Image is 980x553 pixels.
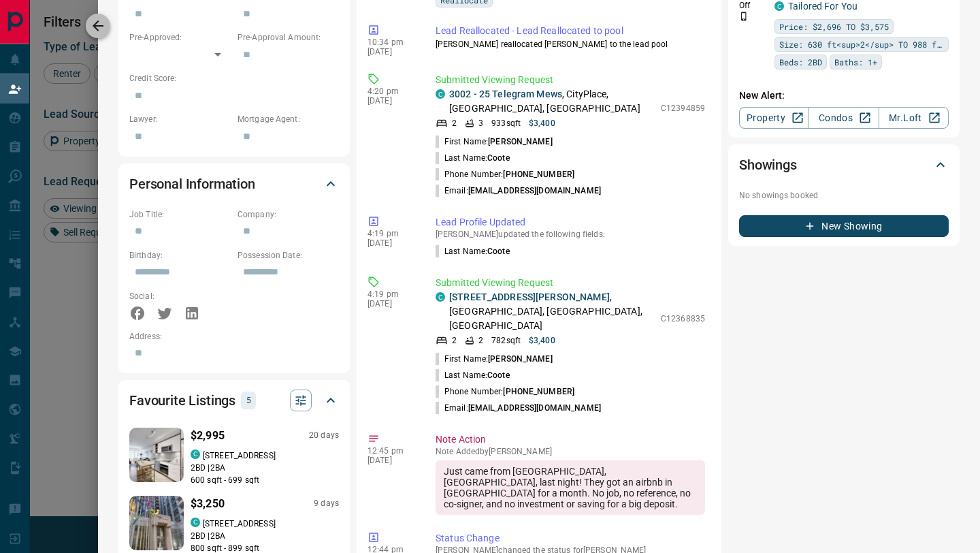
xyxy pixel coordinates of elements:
p: New Alert: [739,89,949,103]
p: Pre-Approved: [129,31,231,44]
p: [DATE] [367,456,415,465]
p: 10:34 pm [367,37,415,47]
span: Coote [487,370,510,380]
p: Possession Date: [238,249,339,262]
p: 2 [478,334,483,347]
p: 600 sqft - 699 sqft [191,474,339,486]
img: Favourited listing [116,496,198,550]
p: Email: [436,185,601,197]
div: condos.ca [436,292,445,302]
p: 2 [452,117,457,129]
p: No showings booked [739,189,949,202]
span: Baths: 1+ [834,55,877,69]
p: Last Name : [436,245,510,257]
p: Lead Profile Updated [436,215,705,230]
p: 933 sqft [491,117,521,129]
div: condos.ca [191,518,200,527]
p: 782 sqft [491,334,521,347]
p: [PERSON_NAME] reallocated [PERSON_NAME] to the lead pool [436,38,705,50]
p: Last Name: [436,152,510,164]
p: $3,400 [529,117,555,129]
p: Phone Number: [436,168,574,180]
p: 2 BD | 2 BA [191,462,339,474]
p: First Name: [436,353,553,365]
p: Last Name: [436,369,510,381]
div: condos.ca [436,89,445,99]
p: , CityPlace, [GEOGRAPHIC_DATA], [GEOGRAPHIC_DATA] [449,87,654,116]
p: $3,250 [191,496,225,512]
p: [DATE] [367,96,415,106]
a: [STREET_ADDRESS][PERSON_NAME] [449,291,610,302]
p: Credit Score: [129,72,339,84]
div: Just came from [GEOGRAPHIC_DATA], [GEOGRAPHIC_DATA], last night! They got an airbnb in [GEOGRAPHI... [436,460,705,515]
p: $2,995 [191,428,225,444]
a: Tailored For You [788,1,857,12]
span: [EMAIL_ADDRESS][DOMAIN_NAME] [468,403,601,413]
p: C12368835 [661,313,705,325]
svg: Push Notification Only [739,12,749,21]
h2: Showings [739,154,797,176]
p: Note Added by [PERSON_NAME] [436,447,705,456]
p: Lead Reallocated - Lead Reallocated to pool [436,24,705,38]
p: [PERSON_NAME] updated the following fields: [436,230,705,239]
p: 4:20 pm [367,86,415,96]
a: Favourited listing$2,99520 dayscondos.ca[STREET_ADDRESS]2BD |2BA600 sqft - 699 sqft [129,425,339,486]
p: 2 [452,334,457,347]
div: Showings [739,148,949,181]
p: $3,400 [529,334,555,347]
p: Submitted Viewing Request [436,73,705,87]
span: [PERSON_NAME] [488,354,552,364]
p: Pre-Approval Amount: [238,31,339,44]
p: 2 BD | 2 BA [191,530,339,542]
p: 20 days [309,430,339,441]
p: 3 [478,117,483,129]
a: Property [739,107,809,129]
p: [DATE] [367,238,415,248]
p: 12:45 pm [367,446,415,456]
p: [DATE] [367,299,415,309]
span: Price: $2,696 TO $3,575 [779,20,889,33]
p: 9 days [314,498,339,509]
p: [STREET_ADDRESS] [203,518,276,530]
p: Status Change [436,531,705,546]
p: Submitted Viewing Request [436,276,705,290]
div: condos.ca [191,449,200,459]
div: Favourite Listings5 [129,384,339,417]
a: 3002 - 25 Telegram Mews [449,89,562,99]
span: Coote [487,153,510,163]
span: [PHONE_NUMBER] [503,387,574,396]
p: Job Title: [129,208,231,221]
p: Lawyer: [129,113,231,125]
p: , [GEOGRAPHIC_DATA], [GEOGRAPHIC_DATA], [GEOGRAPHIC_DATA] [449,290,654,333]
p: Phone Number: [436,385,574,398]
p: Email: [436,402,601,414]
p: Note Action [436,432,705,447]
div: Personal Information [129,168,339,200]
p: C12394859 [661,102,705,114]
p: Social: [129,290,231,302]
span: Coote [487,247,510,256]
p: [DATE] [367,47,415,57]
p: Address: [129,330,339,343]
p: Mortgage Agent: [238,113,339,125]
h2: Favourite Listings [129,390,235,411]
span: Beds: 2BD [779,55,822,69]
p: 5 [245,393,252,408]
p: 4:19 pm [367,229,415,238]
a: Condos [808,107,879,129]
p: Birthday: [129,249,231,262]
a: Mr.Loft [879,107,949,129]
div: condos.ca [774,1,784,11]
img: Favourited listing [116,428,198,482]
p: 4:19 pm [367,289,415,299]
p: Company: [238,208,339,221]
p: First Name: [436,136,553,148]
button: New Showing [739,215,949,237]
h2: Personal Information [129,173,255,195]
span: [PHONE_NUMBER] [503,170,574,179]
span: [EMAIL_ADDRESS][DOMAIN_NAME] [468,186,601,195]
span: Size: 630 ft<sup>2</sup> TO 988 ft<sup>2</sup> [779,37,944,51]
p: [STREET_ADDRESS] [203,449,276,462]
span: [PERSON_NAME] [488,137,552,146]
